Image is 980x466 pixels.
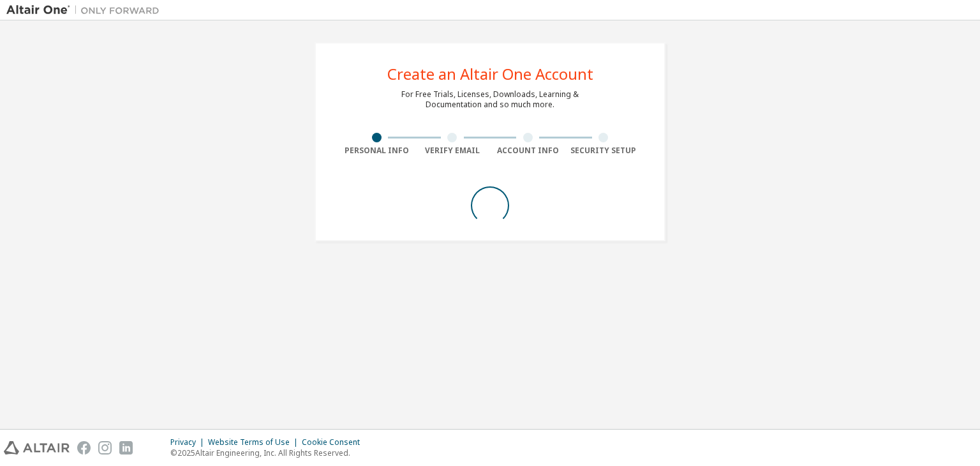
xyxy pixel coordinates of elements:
div: Personal Info [339,146,415,156]
div: Website Terms of Use [208,437,302,447]
div: Create an Altair One Account [387,66,593,82]
div: For Free Trials, Licenses, Downloads, Learning & Documentation and so much more. [401,89,579,110]
img: facebook.svg [77,441,91,455]
div: Cookie Consent [302,437,367,447]
div: Privacy [170,437,208,447]
p: © 2025 Altair Engineering, Inc. All Rights Reserved. [170,447,367,458]
div: Verify Email [415,146,491,156]
div: Security Setup [566,146,642,156]
img: altair_logo.svg [4,441,70,455]
img: linkedin.svg [119,441,133,455]
img: instagram.svg [98,441,112,455]
img: Altair One [6,4,166,17]
div: Account Info [490,146,566,156]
